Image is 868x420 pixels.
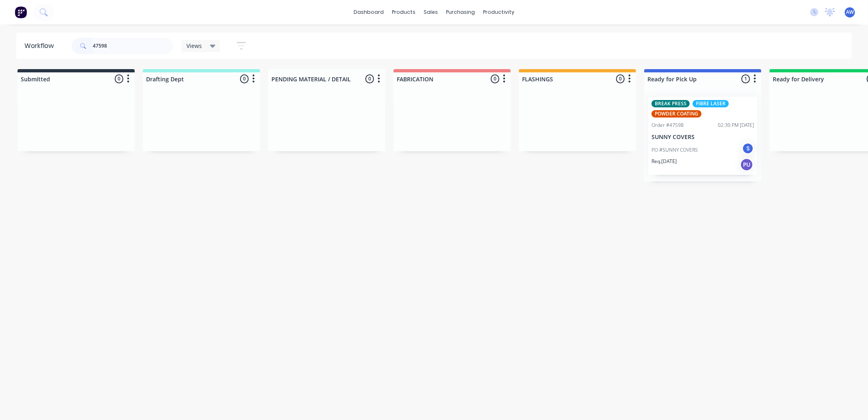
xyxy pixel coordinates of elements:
[652,100,690,107] div: BREAK PRESS
[442,6,479,18] div: purchasing
[652,134,754,141] p: SUNNY COVERS
[479,6,518,18] div: productivity
[350,6,388,18] a: dashboard
[846,9,854,16] span: AW
[648,97,757,175] div: BREAK PRESSFIBRE LASERPOWDER COATINGOrder #4759802:30 PM [DATE]SUNNY COVERSPO #SUNNY COVERSSReq.[...
[420,6,442,18] div: sales
[740,158,753,171] div: PU
[718,122,754,129] div: 02:30 PM [DATE]
[186,41,202,50] span: Views
[93,38,173,54] input: Search for orders...
[742,142,754,155] div: S
[652,146,698,154] p: PO #SUNNY COVERS
[693,100,729,107] div: FIBRE LASER
[652,158,677,165] p: Req. [DATE]
[652,122,684,129] div: Order #47598
[652,110,702,118] div: POWDER COATING
[15,6,27,18] img: Factory
[388,6,420,18] div: products
[24,41,58,51] div: Workflow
